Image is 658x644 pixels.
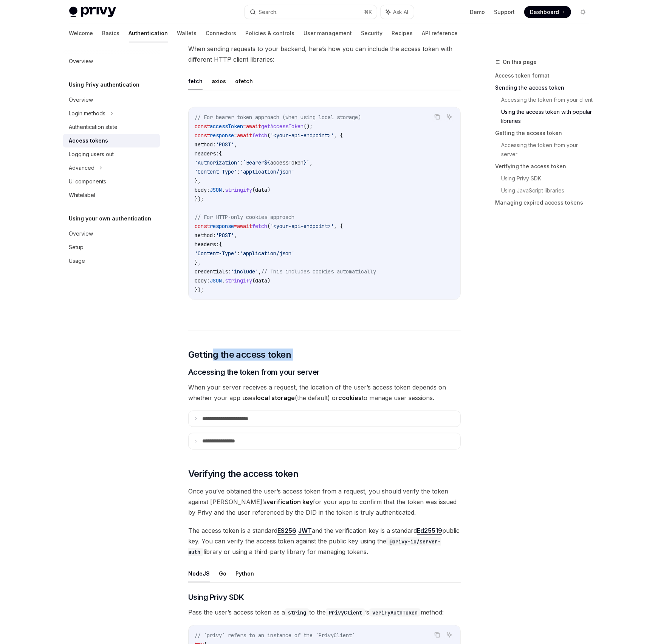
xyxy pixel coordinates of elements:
[261,123,303,130] span: getAccessToken
[266,498,313,506] strong: verification key
[364,9,372,15] span: ⌘ K
[195,141,216,148] span: method:
[63,54,160,68] a: Overview
[222,186,225,193] span: .
[259,8,280,17] div: Search...
[422,24,458,42] a: API reference
[210,277,222,284] span: JSON
[432,112,442,122] button: Copy the contents from the code block
[69,243,84,252] div: Setup
[524,6,571,18] a: Dashboard
[210,123,243,130] span: accessToken
[188,349,291,361] span: Getting the access token
[195,241,219,248] span: headers:
[69,177,107,186] div: UI components
[237,132,252,139] span: await
[334,132,343,139] span: , {
[303,123,313,130] span: ();
[502,139,595,160] a: Accessing the token from your server
[369,608,421,617] code: verifyAuthToken
[188,468,298,480] span: Verifying the access token
[210,186,222,193] span: JSON
[246,123,261,130] span: await
[417,527,442,535] a: Ed25519
[195,114,361,121] span: // For bearer token approach (when using local storage)
[234,223,237,230] span: =
[252,132,267,139] span: fetch
[235,72,253,90] button: ofetch
[69,150,114,159] div: Logging users out
[69,163,95,172] div: Advanced
[577,6,589,18] button: Toggle dark mode
[195,150,219,157] span: headers:
[69,229,93,238] div: Overview
[495,70,595,82] a: Access token format
[361,24,383,42] a: Security
[188,592,244,602] span: Using Privy SDK
[63,147,160,161] a: Logging users out
[495,197,595,209] a: Managing expired access tokens
[240,159,243,166] span: :
[470,8,485,16] a: Demo
[237,223,252,230] span: await
[195,259,201,266] span: },
[267,223,270,230] span: (
[502,94,595,106] a: Accessing the token from your client
[270,132,334,139] span: '<your-api-endpoint>'
[502,185,595,197] a: Using JavaScript libraries
[270,223,334,230] span: '<your-api-endpoint>'
[225,186,252,193] span: stringify
[188,525,461,557] span: The access token is a standard and the verification key is a standard public key. You can verify ...
[69,256,85,265] div: Usage
[503,57,537,67] span: On this page
[69,80,140,89] h5: Using Privy authentication
[243,123,246,130] span: =
[240,168,294,175] span: 'application/json'
[63,93,160,107] a: Overview
[188,486,461,518] span: Once you’ve obtained the user’s access token from a request, you should verify the token against ...
[69,109,106,118] div: Login methods
[267,132,270,139] span: (
[195,232,216,239] span: method:
[63,120,160,134] a: Authentication state
[195,132,210,139] span: const
[225,277,252,284] span: stringify
[216,232,234,239] span: 'POST'
[285,608,309,617] code: string
[261,268,376,275] span: // This includes cookies automatically
[188,43,461,65] span: When sending requests to your backend, here’s how you can include the access token with different...
[392,24,413,42] a: Recipes
[195,277,210,284] span: body:
[219,150,222,157] span: {
[188,367,320,377] span: Accessing the token from your server
[243,159,264,166] span: `Bearer
[258,268,261,275] span: ,
[252,186,255,193] span: (
[69,191,96,200] div: Whitelabel
[219,565,226,582] button: Go
[195,196,204,202] span: });
[310,159,313,166] span: ,
[237,250,240,257] span: :
[195,168,237,175] span: 'Content-Type'
[252,223,267,230] span: fetch
[63,175,160,188] a: UI components
[195,286,204,293] span: });
[188,72,203,90] button: fetch
[270,159,303,166] span: accessToken
[69,214,152,223] h5: Using your own authentication
[188,565,210,582] button: NodeJS
[63,227,160,241] a: Overview
[206,24,237,42] a: Connectors
[102,24,120,42] a: Basics
[195,159,240,166] span: 'Authorization'
[69,57,93,66] div: Overview
[307,159,310,166] span: `
[277,527,296,535] a: ES256
[69,123,118,132] div: Authentication state
[252,277,255,284] span: (
[444,112,454,122] button: Ask AI
[129,24,168,42] a: Authentication
[212,72,226,90] button: axios
[210,223,234,230] span: response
